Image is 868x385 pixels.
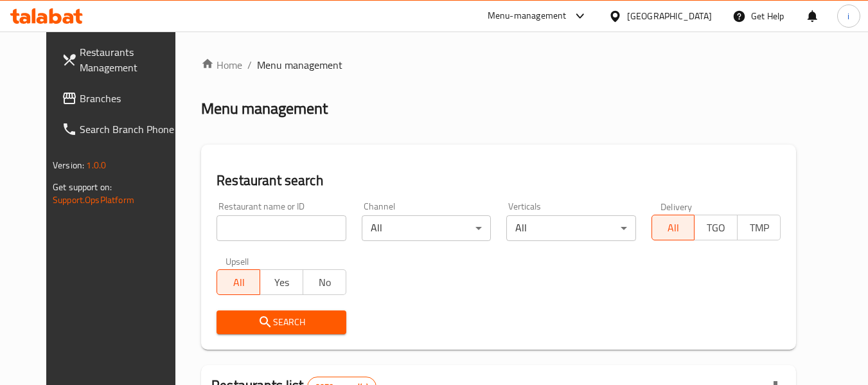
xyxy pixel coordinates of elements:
span: Branches [80,91,181,106]
button: All [217,269,260,295]
div: Menu-management [488,8,567,24]
button: All [651,215,695,240]
button: TMP [737,215,781,240]
span: Yes [265,273,298,292]
span: 1.0.0 [86,157,106,174]
label: Delivery [660,202,693,211]
button: Search [217,310,346,334]
li: / [247,57,252,73]
span: No [308,273,341,292]
nav: breadcrumb [201,57,796,73]
button: No [303,269,346,295]
label: Upsell [226,256,249,265]
a: Support.OpsPlatform [53,192,134,208]
span: Restaurants Management [80,44,181,75]
span: TGO [700,219,732,237]
a: Branches [51,83,191,114]
span: Menu management [257,57,342,73]
span: Search Branch Phone [80,121,181,137]
span: i [847,9,849,23]
input: Search for restaurant name or ID.. [217,215,346,241]
a: Search Branch Phone [51,114,191,145]
div: [GEOGRAPHIC_DATA] [627,9,712,23]
div: All [506,215,635,241]
h2: Menu management [201,98,328,119]
h2: Restaurant search [217,171,781,190]
span: Version: [53,157,84,174]
a: Restaurants Management [51,37,191,83]
button: TGO [694,215,738,240]
span: TMP [743,219,775,237]
span: All [222,273,255,292]
span: Search [227,314,335,330]
span: Get support on: [53,179,112,195]
button: Yes [260,269,303,295]
div: All [362,215,491,241]
span: All [657,219,690,237]
a: Home [201,57,242,73]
